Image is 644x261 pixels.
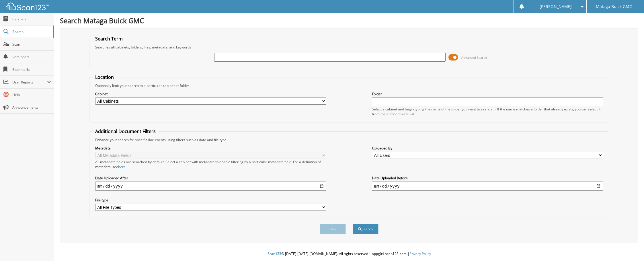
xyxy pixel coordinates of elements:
[12,42,51,47] span: Scan
[409,251,431,256] a: Privacy Policy
[95,176,326,180] label: Date Uploaded After
[12,54,51,59] span: Reminders
[92,128,159,135] legend: Additional Document Filters
[372,176,603,180] label: Date Uploaded Before
[95,159,326,169] div: All metadata fields are searched by default. Select a cabinet with metadata to enable filtering b...
[92,36,126,42] legend: Search Term
[540,5,572,8] span: [PERSON_NAME]
[268,251,281,256] span: Scan123
[12,105,51,110] span: Announcements
[372,182,603,191] input: end
[6,3,49,10] img: scan123-logo-white.svg
[118,164,126,169] a: here
[12,17,51,22] span: Cabinets
[92,45,606,50] div: Searches all cabinets, folders, files, metadata, and keywords
[461,55,487,60] span: Advanced Search
[12,67,51,72] span: Bookmarks
[95,91,326,96] label: Cabinet
[372,107,603,116] div: Select a cabinet and begin typing the name of the folder you want to search in. If the name match...
[372,146,603,151] label: Uploaded By
[95,198,326,202] label: File type
[92,137,606,142] div: Enhance your search for specific documents using filters such as date and file type.
[92,74,117,80] legend: Location
[353,224,378,234] button: Search
[320,224,346,234] button: Clear
[92,83,606,88] div: Optionally limit your search to a particular cabinet or folder
[12,92,51,97] span: Help
[12,80,47,85] span: User Reports
[60,16,638,25] h1: Search Mataga Buick GMC
[95,146,326,151] label: Metadata
[95,182,326,191] input: start
[54,247,644,261] div: © [DATE]-[DATE] [DOMAIN_NAME]. All rights reserved | appg04-scan123-com |
[372,91,603,96] label: Folder
[596,5,632,8] span: Mataga Buick GMC
[12,29,50,34] span: Search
